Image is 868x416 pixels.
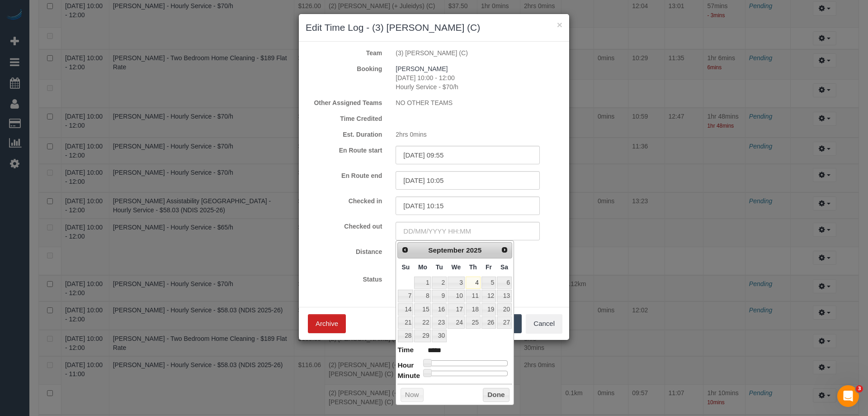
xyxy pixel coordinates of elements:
a: 12 [481,290,496,302]
sui-modal: Edit Time Log - (3) Denuwan Lamahewa (C) [299,14,569,340]
span: Saturday [500,263,508,271]
a: 24 [448,316,465,329]
dt: Minute [397,371,420,382]
label: Other Assigned Teams [299,98,389,107]
a: 15 [414,303,431,316]
a: 14 [398,303,413,316]
a: 18 [466,303,481,316]
span: Sunday [402,263,410,271]
button: × [557,20,562,29]
span: Tuesday [436,263,443,271]
button: Cancel [526,314,562,333]
a: 21 [398,316,413,329]
a: 26 [481,316,496,329]
label: En Route end [299,171,389,180]
dt: Time [397,345,414,356]
iframe: Intercom live chat [837,385,859,407]
span: September [428,246,464,254]
input: DD/MM/YYYY HH:MM [396,171,540,190]
span: Thursday [469,263,477,271]
a: 27 [497,316,512,329]
a: 23 [432,316,446,329]
label: Time Credited [299,114,389,123]
h3: Edit Time Log - (3) [PERSON_NAME] (C) [306,21,562,34]
span: Friday [486,263,492,271]
input: DD/MM/YYYY HH:MM [396,196,540,215]
input: DD/MM/YYYY HH:MM [396,146,540,164]
button: Done [483,388,509,402]
a: 19 [481,303,496,316]
a: 28 [398,330,413,342]
a: 1 [414,277,431,289]
button: Now [401,388,424,402]
span: 2025 [466,246,481,254]
label: En Route start [299,146,389,155]
a: 30 [432,330,446,342]
label: Distance [299,247,389,256]
a: 13 [497,290,512,302]
a: 8 [414,290,431,302]
a: 9 [432,290,446,302]
span: Wednesday [452,263,461,271]
label: Est. Duration [299,130,389,139]
a: 29 [414,330,431,342]
span: Monday [418,263,427,271]
a: [PERSON_NAME] [396,65,448,72]
a: 22 [414,316,431,329]
label: Status [299,275,389,284]
label: Checked in [299,196,389,206]
span: 3 [856,385,863,392]
a: Next [498,244,511,256]
a: 11 [466,290,481,302]
a: 25 [466,316,481,329]
span: Prev [401,246,409,253]
label: Team [299,48,389,57]
a: 7 [398,290,413,302]
div: NO OTHER TEAMS [389,98,569,107]
a: 17 [448,303,465,316]
a: 2 [432,277,446,289]
div: (3) [PERSON_NAME] (C) [389,48,569,57]
a: Prev [399,244,411,256]
div: 2hrs 0mins [389,130,569,139]
label: Booking [299,64,389,73]
input: DD/MM/YYYY HH:MM [396,222,540,240]
a: 3 [448,277,465,289]
a: 16 [432,303,446,316]
button: Archive [308,314,346,333]
span: Next [501,246,508,253]
dt: Hour [397,360,414,372]
label: Checked out [299,222,389,231]
div: [DATE] 10:00 - 12:00 Hourly Service - $70/h [389,64,569,91]
a: 20 [497,303,512,316]
a: 6 [497,277,512,289]
a: 4 [466,277,481,289]
a: 5 [481,277,496,289]
a: 10 [448,290,465,302]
